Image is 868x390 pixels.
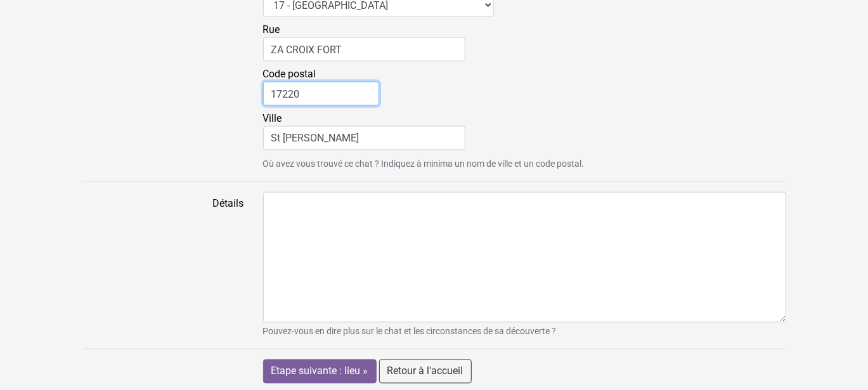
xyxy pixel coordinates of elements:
[263,22,465,62] label: Rue
[263,37,465,62] input: Rue
[73,192,254,339] label: Détails
[263,67,379,106] label: Code postal
[263,111,465,150] label: Ville
[263,82,379,106] input: Code postal
[263,360,377,384] input: Etape suivante : lieu »
[379,360,472,384] a: Retour à l'accueil
[263,325,786,339] small: Pouvez-vous en dire plus sur le chat et les circonstances de sa découverte ?
[263,126,465,150] input: Ville
[263,158,786,171] small: Où avez vous trouvé ce chat ? Indiquez à minima un nom de ville et un code postal.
